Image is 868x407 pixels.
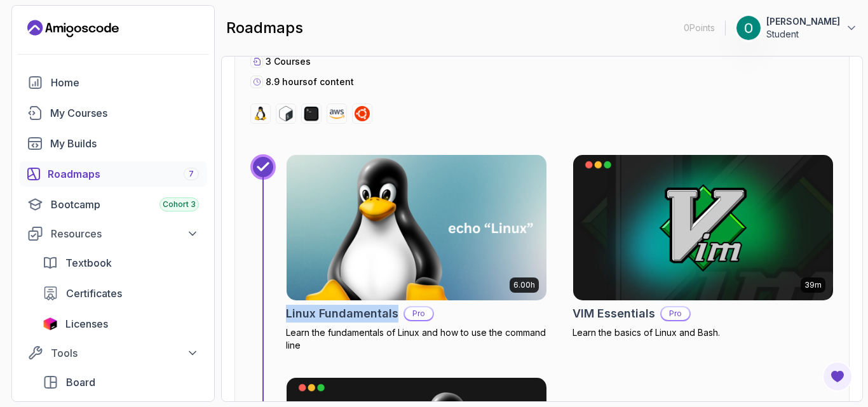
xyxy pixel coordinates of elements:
div: Bootcamp [51,197,199,212]
h2: roadmaps [226,18,303,38]
a: textbook [35,250,207,276]
button: Open Feedback Button [822,361,853,392]
div: My Builds [50,136,199,151]
a: certificates [35,281,207,306]
p: 8.9 hours of content [266,76,354,88]
span: Cohort 3 [163,199,196,210]
div: Roadmaps [48,166,199,182]
p: Student [766,28,840,41]
div: Tools [51,345,199,361]
div: Resources [51,226,199,241]
p: [PERSON_NAME] [766,15,840,28]
p: Pro [661,307,689,320]
button: Resources [20,222,207,245]
img: aws logo [329,106,344,121]
div: My Courses [50,105,199,121]
a: builds [20,131,207,156]
img: linux logo [253,106,268,121]
a: licenses [35,311,207,337]
span: 3 Courses [266,56,311,67]
p: Learn the basics of Linux and Bash. [573,326,834,339]
img: terminal logo [304,106,319,121]
a: board [35,370,207,395]
a: Linux Fundamentals card6.00hLinux FundamentalsProLearn the fundamentals of Linux and how to use t... [286,154,547,352]
a: Landing page [27,18,119,39]
img: ubuntu logo [355,106,370,121]
p: 39m [804,280,822,290]
a: VIM Essentials card39mVIM EssentialsProLearn the basics of Linux and Bash. [573,154,834,339]
div: Home [51,75,199,90]
p: 0 Points [684,22,715,34]
a: home [20,70,207,95]
span: Board [66,375,95,390]
span: 7 [189,169,194,179]
a: courses [20,100,207,126]
h2: Linux Fundamentals [286,305,398,323]
span: Textbook [65,255,112,270]
button: Tools [20,342,207,364]
span: Licenses [65,316,108,331]
span: Certificates [66,286,122,301]
img: jetbrains icon [43,317,58,330]
h2: VIM Essentials [573,305,655,323]
button: user profile image[PERSON_NAME]Student [736,15,858,41]
img: VIM Essentials card [573,155,833,300]
p: Pro [405,307,433,320]
img: bash logo [278,106,294,121]
p: Learn the fundamentals of Linux and how to use the command line [286,326,547,352]
p: 6.00h [513,280,535,290]
a: bootcamp [20,192,207,217]
img: Linux Fundamentals card [280,151,553,304]
a: roadmaps [20,161,207,187]
img: user profile image [736,16,761,40]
